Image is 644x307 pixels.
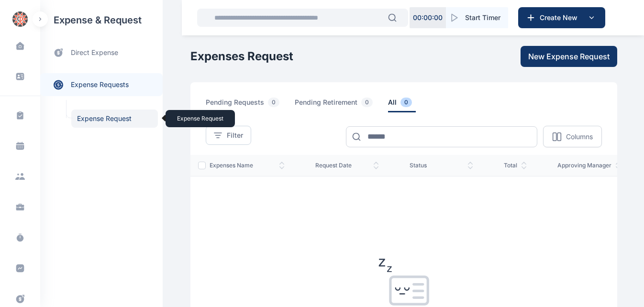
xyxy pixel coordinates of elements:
[521,46,617,67] button: New Expense Request
[190,49,293,64] h1: Expenses Request
[543,126,602,147] button: Columns
[557,162,621,169] span: approving manager
[388,98,427,112] a: all0
[410,162,473,169] span: status
[71,110,158,128] a: Expense RequestExpense Request
[536,13,586,22] span: Create New
[361,98,373,107] span: 0
[295,98,377,112] span: pending retirement
[227,131,243,140] span: Filter
[446,7,508,28] button: Start Timer
[206,98,283,112] span: pending requests
[518,7,605,28] button: Create New
[40,73,163,96] a: expense requests
[71,48,118,58] span: direct expense
[295,98,388,112] a: pending retirement0
[268,98,279,107] span: 0
[413,13,443,22] p: 00 : 00 : 00
[465,13,500,22] span: Start Timer
[566,132,593,142] p: Columns
[400,98,412,107] span: 0
[40,66,163,96] div: expense requests
[40,40,163,66] a: direct expense
[315,162,379,169] span: request date
[206,126,251,145] button: Filter
[210,162,285,169] span: expenses Name
[71,110,158,128] span: Expense Request
[504,162,527,169] span: total
[206,98,295,112] a: pending requests0
[528,51,610,62] span: New Expense Request
[388,98,416,112] span: all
